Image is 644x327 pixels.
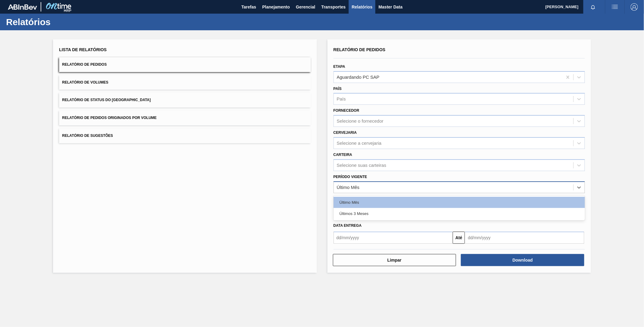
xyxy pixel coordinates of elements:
[631,3,638,11] img: Logout
[62,80,108,84] span: Relatório de Volumes
[334,64,345,69] label: Etapa
[333,254,456,266] button: Limpar
[62,134,113,138] span: Relatório de Sugestões
[334,223,362,228] span: Data entrega
[334,47,386,52] span: Relatório de Pedidos
[334,197,585,208] div: Último Mês
[334,208,585,219] div: Últimos 3 Meses
[583,3,603,11] button: Notificações
[465,232,584,244] input: dd/mm/yyyy
[62,98,151,102] span: Relatório de Status do [GEOGRAPHIC_DATA]
[334,108,359,113] label: Fornecedor
[378,3,402,11] span: Master Data
[59,128,311,143] button: Relatório de Sugestões
[296,3,315,11] span: Gerencial
[334,130,357,135] label: Cervejaria
[62,116,157,120] span: Relatório de Pedidos Originados por Volume
[334,232,453,244] input: dd/mm/yyyy
[59,75,311,90] button: Relatório de Volumes
[352,3,372,11] span: Relatórios
[337,163,386,168] div: Selecione suas carteiras
[461,254,584,266] button: Download
[262,3,290,11] span: Planejamento
[8,4,37,10] img: TNhmsLtSVTkK8tSr43FrP2fwEKptu5GPRR3wAAAABJRU5ErkJggg==
[59,57,311,72] button: Relatório de Pedidos
[241,3,256,11] span: Tarefas
[337,140,382,146] div: Selecione a cervejaria
[337,74,380,80] div: Aguardando PC SAP
[59,93,311,107] button: Relatório de Status do [GEOGRAPHIC_DATA]
[334,175,367,179] label: Período Vigente
[337,185,360,190] div: Último Mês
[453,232,465,244] button: Até
[334,153,352,157] label: Carteira
[337,97,346,102] div: País
[6,18,114,25] h1: Relatórios
[334,87,342,91] label: País
[321,3,346,11] span: Transportes
[59,47,107,52] span: Lista de Relatórios
[337,119,384,124] div: Selecione o fornecedor
[59,111,311,125] button: Relatório de Pedidos Originados por Volume
[611,3,619,11] img: userActions
[62,62,107,67] span: Relatório de Pedidos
